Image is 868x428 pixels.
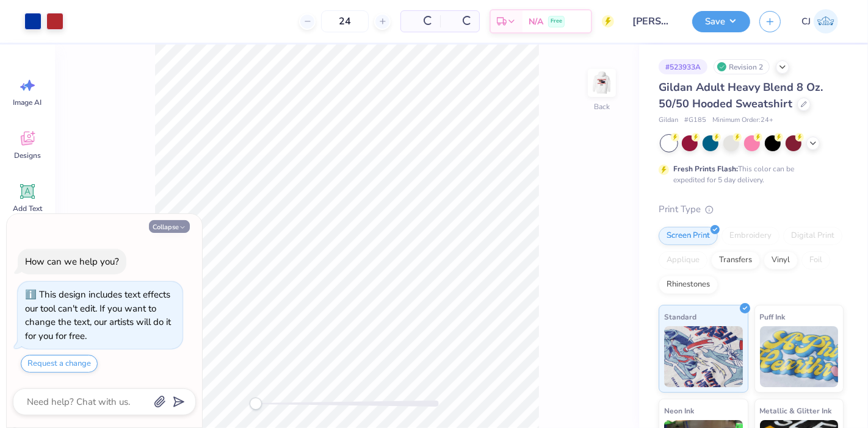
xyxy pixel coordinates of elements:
a: CJ [796,9,844,34]
button: Collapse [149,220,190,233]
span: Neon Ink [664,404,694,417]
span: Gildan [659,115,678,126]
span: Add Text [13,204,42,213]
div: Vinyl [764,251,798,269]
span: Minimum Order: 24 + [712,115,773,126]
img: Puff Ink [760,326,839,387]
div: Rhinestones [659,276,718,294]
div: Transfers [711,251,760,269]
div: Foil [801,251,830,269]
img: Carljude Jashper Liwanag [814,9,838,34]
div: Digital Print [783,227,842,245]
span: N/A [529,15,543,28]
div: Screen Print [659,227,718,245]
input: Untitled Design [623,9,683,34]
button: Save [692,11,750,32]
strong: Fresh Prints Flash: [673,164,738,174]
img: Standard [664,326,743,387]
div: Accessibility label [250,398,262,410]
div: # 523933A [659,59,707,74]
div: Applique [659,251,707,269]
img: Back [590,71,614,95]
span: Designs [14,151,41,160]
div: This design includes text effects our tool can't edit. If you want to change the text, our artist... [25,288,171,342]
div: Embroidery [722,227,779,245]
button: Request a change [21,355,98,373]
span: CJ [801,15,811,29]
div: Back [594,101,610,112]
span: Puff Ink [760,310,786,323]
span: Metallic & Glitter Ink [760,404,832,417]
div: This color can be expedited for 5 day delivery. [673,163,823,185]
span: Free [551,17,562,26]
div: Print Type [659,202,844,216]
span: Image AI [13,98,42,107]
div: How can we help you? [25,255,119,268]
span: # G185 [684,115,706,126]
div: Revision 2 [714,59,770,74]
span: Gildan Adult Heavy Blend 8 Oz. 50/50 Hooded Sweatshirt [659,80,823,111]
span: Standard [664,310,696,323]
input: – – [321,10,369,32]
